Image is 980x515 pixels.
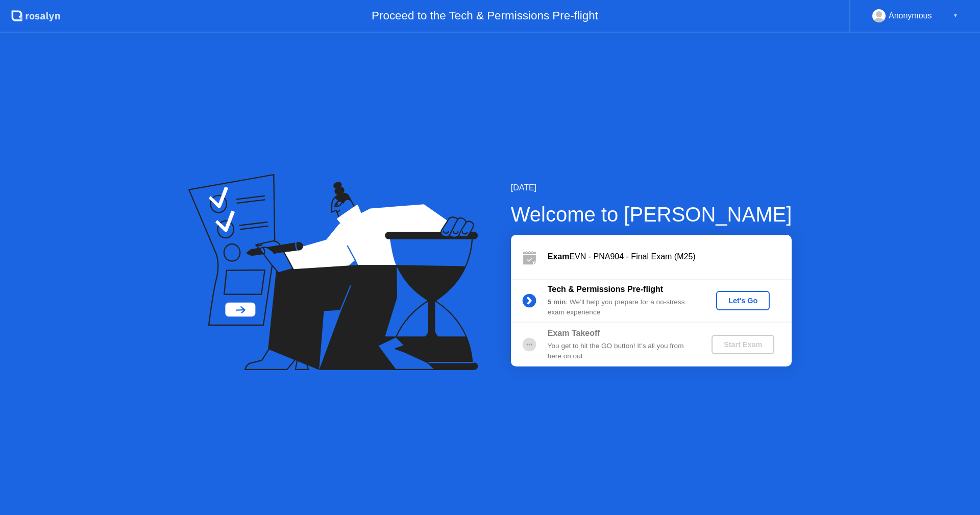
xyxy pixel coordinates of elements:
div: Let's Go [720,297,766,305]
div: : We’ll help you prepare for a no-stress exam experience [548,297,695,318]
b: Tech & Permissions Pre-flight [548,285,663,293]
b: Exam [548,252,570,261]
div: You get to hit the GO button! It’s all you from here on out [548,341,695,362]
div: EVN - PNA904 - Final Exam (M25) [548,251,792,263]
button: Start Exam [712,335,774,354]
div: ▼ [953,9,958,22]
div: Start Exam [716,340,770,349]
div: Welcome to [PERSON_NAME] [511,199,792,230]
div: Anonymous [889,9,932,22]
b: 5 min [548,298,566,306]
b: Exam Takeoff [548,329,600,337]
div: [DATE] [511,182,792,194]
button: Let's Go [716,291,770,310]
